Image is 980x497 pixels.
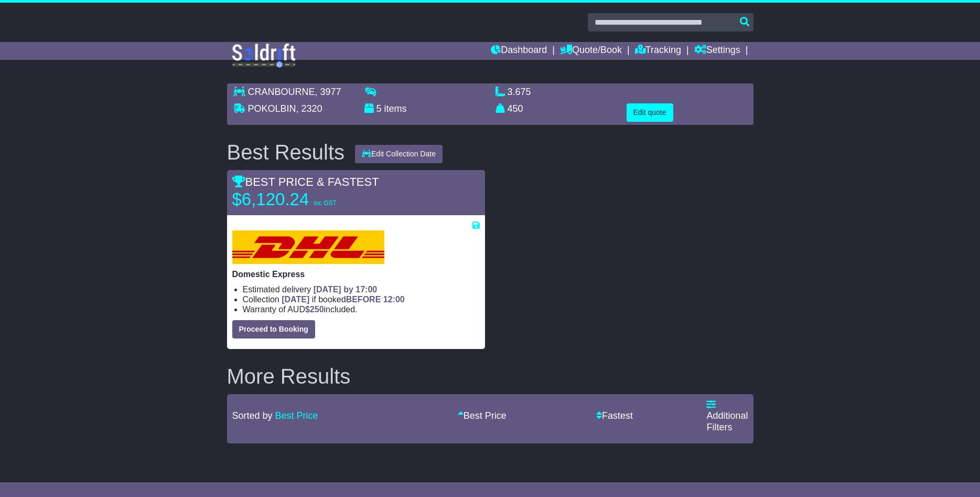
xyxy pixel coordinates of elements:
[508,87,531,97] span: 3.675
[694,42,740,60] a: Settings
[243,304,480,314] li: Warranty of AUD included.
[355,145,443,163] button: Edit Collection Date
[232,269,480,279] p: Domestic Express
[635,42,681,60] a: Tracking
[376,103,382,114] span: 5
[314,199,336,207] span: inc GST
[627,103,673,122] button: Edit quote
[282,295,309,304] span: [DATE]
[706,399,748,432] a: Additional Filters
[315,87,341,97] span: , 3977
[296,103,322,114] span: , 2320
[508,103,523,114] span: 450
[232,175,379,188] span: BEST PRICE & FASTEST
[314,285,378,294] span: [DATE] by 17:00
[222,141,350,164] div: Best Results
[491,42,547,60] a: Dashboard
[305,305,324,314] span: $
[248,87,315,97] span: CRANBOURNE
[243,284,480,294] li: Estimated delivery
[346,295,381,304] span: BEFORE
[282,295,404,304] span: if booked
[232,320,315,339] button: Proceed to Booking
[232,410,273,421] span: Sorted by
[458,410,507,421] a: Best Price
[596,410,633,421] a: Fastest
[248,103,296,114] span: POKOLBIN
[383,295,405,304] span: 12:00
[560,42,622,60] a: Quote/Book
[275,410,318,421] a: Best Price
[243,294,480,304] li: Collection
[232,230,384,264] img: DHL: Domestic Express
[227,365,753,388] h2: More Results
[310,305,324,314] span: 250
[384,103,407,114] span: items
[232,189,363,210] p: $6,120.24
